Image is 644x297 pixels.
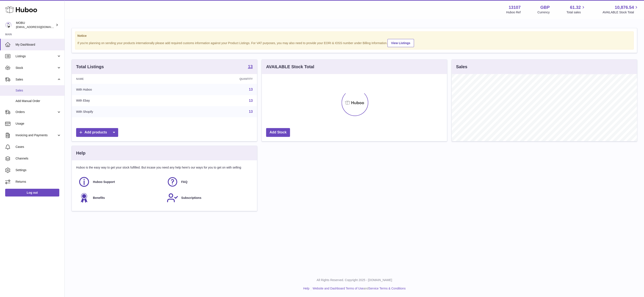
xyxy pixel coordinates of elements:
[16,180,61,184] span: Returns
[16,156,61,161] span: Channels
[181,180,188,184] span: FAQ
[456,64,467,70] h3: Sales
[172,74,257,84] th: Quantity
[167,176,251,188] a: FAQ
[72,74,172,84] th: Name
[78,176,162,188] a: Huboo Support
[16,66,57,70] span: Stock
[506,10,521,14] div: Huboo Ref
[72,84,172,95] td: With Huboo
[16,43,61,47] span: My Dashboard
[72,95,172,106] td: With Ebay
[602,5,639,14] a: 10,876.54 AVAILABLE Stock Total
[313,287,364,290] a: Website and Dashboard Terms of Use
[311,286,406,291] li: and
[566,10,586,14] span: Total sales
[615,5,634,10] span: 10,876.54
[16,110,57,114] span: Orders
[248,64,253,70] a: 13
[537,10,550,14] div: Currency
[68,278,641,282] p: All Rights Reserved. Copyright 2025 - [DOMAIN_NAME]
[249,88,253,91] a: 13
[167,192,251,204] a: Subscriptions
[266,64,314,70] h3: AVAILABLE Stock Total
[16,25,63,29] span: [EMAIL_ADDRESS][DOMAIN_NAME]
[5,22,12,28] img: mo@mobu.co.uk
[509,5,521,10] strong: 13107
[16,21,55,29] div: MOBU
[77,38,631,47] div: If you're planning on sending your products internationally please add required customs informati...
[540,5,550,10] strong: GBP
[249,110,253,113] a: 13
[16,54,57,58] span: Listings
[77,34,631,38] strong: Notice
[78,192,162,204] a: Benefits
[387,39,414,47] a: View Listings
[249,99,253,102] a: 13
[181,196,201,200] span: Subscriptions
[76,150,85,156] h3: Help
[5,189,59,196] a: Log out
[76,128,118,137] a: Add products
[16,145,61,149] span: Cases
[16,88,61,93] span: Sales
[602,10,639,14] span: AVAILABLE Stock Total
[76,166,253,170] p: Huboo is the easy way to get your stock fulfilled. But incase you need any help here's our ways f...
[93,180,115,184] span: Huboo Support
[16,122,61,126] span: Usage
[16,99,61,103] span: Add Manual Order
[16,133,57,137] span: Invoicing and Payments
[93,196,105,200] span: Benefits
[16,168,61,172] span: Settings
[570,5,581,10] span: 61.32
[76,64,104,70] h3: Total Listings
[16,77,57,82] span: Sales
[566,5,586,14] a: 61.32 Total sales
[266,128,290,137] a: Add Stock
[248,64,253,69] strong: 13
[368,287,406,290] a: Service Terms & Conditions
[303,287,309,290] a: Help
[72,106,172,117] td: With Shopify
